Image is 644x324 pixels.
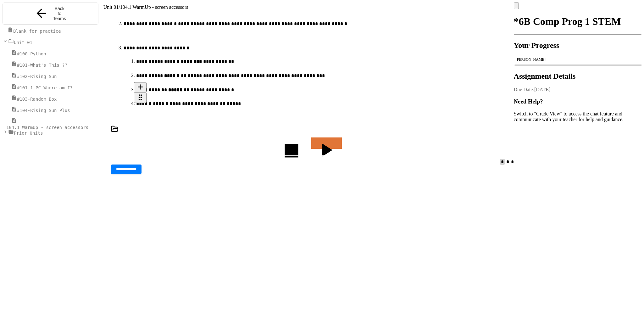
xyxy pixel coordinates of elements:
[514,98,641,105] h3: Need Help?
[13,29,61,34] span: Blank for practice
[17,85,73,90] span: #101.1-PC-Where am I?
[514,87,534,92] span: Due Date:
[516,57,640,62] div: [PERSON_NAME]
[17,74,57,79] span: #102-Rising Sun
[17,97,57,102] span: #103-Random Box
[119,4,120,10] span: /
[17,108,70,113] span: #104-Rising Sun Plus
[6,125,88,130] span: 104.1 WarmUp - screen accessors
[14,131,43,136] span: Prior Units
[514,3,641,9] div: My Account
[3,3,98,25] button: Back to Teams
[103,4,119,10] span: Unit 01
[514,111,641,122] p: Switch to "Grade View" to access the chat feature and communicate with your teacher for help and ...
[534,87,551,92] span: [DATE]
[52,6,67,21] span: Back to Teams
[120,4,188,10] span: 104.1 WarmUp - screen accessors
[514,16,641,27] h1: *6B Comp Prog 1 STEM
[17,51,46,56] span: #100-Python
[17,63,67,68] span: #101-What's This ??
[514,72,641,81] h2: Assignment Details
[14,40,32,45] span: Unit 01
[514,41,641,50] h2: Your Progress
